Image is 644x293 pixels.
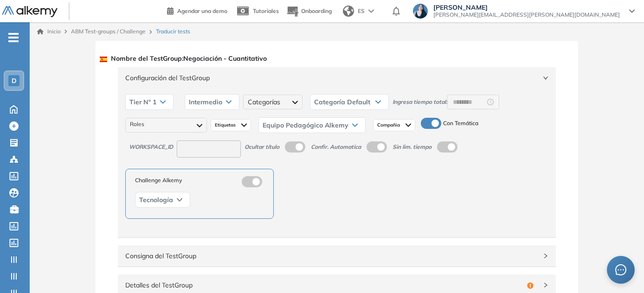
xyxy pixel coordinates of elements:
span: Traducir tests [156,27,190,36]
span: Configuración del TestGroup [125,73,537,83]
span: Compañia [377,121,402,129]
img: Ícono de flecha [406,121,411,129]
span: right [543,282,548,288]
span: Agendar una demo [177,7,227,14]
span: Etiquetas [215,121,238,129]
span: Consigna del TestGroup [125,251,537,261]
span: Tutoriales [253,7,279,14]
span: Detalles del TestGroup [125,280,523,290]
span: Onboarding [301,7,332,14]
span: right [543,253,548,259]
span: Sin lim. tiempo [393,143,431,152]
span: WORKSPACE_ID [129,143,173,152]
i: - [8,37,19,38]
div: Etiquetas [211,119,251,131]
span: Con Temática [443,119,478,128]
span: Tecnología [139,196,173,204]
span: Confir. Automatica [311,143,361,152]
a: Agendar una demo [167,5,227,16]
button: Onboarding [286,1,332,21]
span: Ingresa tiempo total: [393,98,447,107]
a: Inicio [37,27,61,36]
span: [PERSON_NAME][EMAIL_ADDRESS][PERSON_NAME][DOMAIN_NAME] [433,11,620,19]
a: ABM Test-groups / Challenge [71,28,146,35]
span: Categoría Default [314,98,370,106]
div: Compañia [373,119,415,131]
span: Tier N° 1 [129,98,156,106]
span: right [543,75,548,81]
span: Equipo Pedagógico Alkemy [263,121,348,129]
span: Intermedio [189,98,222,106]
span: ES [358,7,365,15]
img: arrow [368,9,374,13]
img: world [343,6,354,17]
img: Ícono de flecha [241,121,247,129]
div: Consigna del TestGroup [118,245,556,267]
img: ESP [100,57,107,62]
div: Configuración del TestGroup [118,67,556,89]
span: Nombre del TestGroup : Negociación - Cuantitativo [100,54,267,64]
span: Ocultar título [245,143,279,152]
span: D [12,77,17,84]
span: Challenge Alkemy [135,176,182,187]
span: [PERSON_NAME] [433,4,620,11]
img: Logo [2,6,58,18]
span: message [615,264,626,275]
